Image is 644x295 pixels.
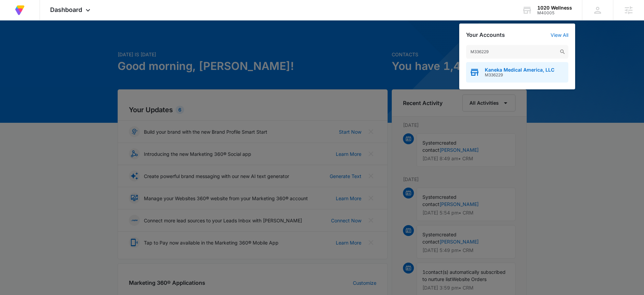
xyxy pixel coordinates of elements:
span: M336229 [485,73,554,77]
a: View All [551,32,568,38]
span: Kaneka Medical America, LLC [485,67,554,73]
button: Kaneka Medical America, LLCM336229 [466,62,568,83]
h2: Your Accounts [466,32,505,38]
div: account id [537,11,572,15]
span: Dashboard [50,6,82,13]
input: Search Accounts [466,45,568,59]
div: account name [537,5,572,11]
img: Volusion [14,4,26,16]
